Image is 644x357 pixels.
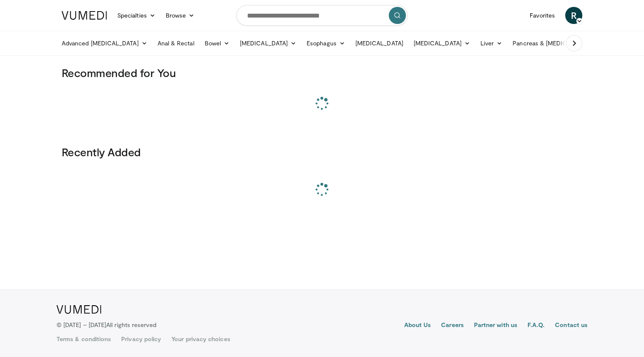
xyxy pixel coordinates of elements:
a: Partner with us [474,321,517,331]
h3: Recommended for You [62,66,582,80]
a: Pancreas & [MEDICAL_DATA] [507,35,608,52]
a: Bowel [200,35,235,52]
h3: Recently Added [62,145,582,159]
a: Your privacy choices [171,335,230,343]
a: Browse [161,7,200,24]
a: Liver [475,35,507,52]
a: [MEDICAL_DATA] [408,35,475,52]
a: Terms & conditions [57,335,111,343]
a: Specialties [112,7,161,24]
a: [MEDICAL_DATA] [350,35,408,52]
a: [MEDICAL_DATA] [235,35,301,52]
a: Esophagus [301,35,350,52]
a: F.A.Q. [528,321,545,331]
a: Favorites [525,7,560,24]
a: Advanced [MEDICAL_DATA] [57,35,152,52]
a: Contact us [555,321,587,331]
img: VuMedi Logo [62,11,107,20]
a: Careers [441,321,464,331]
input: Search topics, interventions [236,5,408,26]
a: R [565,7,582,24]
span: All rights reserved [106,321,156,328]
a: About Us [404,321,431,331]
p: © [DATE] – [DATE] [57,321,157,329]
a: Privacy policy [121,335,161,343]
img: VuMedi Logo [57,305,101,314]
a: Anal & Rectal [152,35,200,52]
